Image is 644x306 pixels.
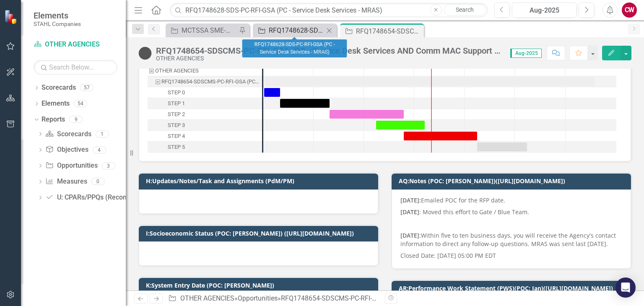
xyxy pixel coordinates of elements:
div: OTHER AGENCIES [148,65,262,76]
div: Task: Start date: 2025-09-08 End date: 2025-10-08 [477,143,527,151]
div: Task: Start date: 2025-05-01 End date: 2025-11-18 [264,77,595,86]
div: STEP 4 [168,131,185,142]
div: Task: Start date: 2025-06-10 End date: 2025-07-25 [148,109,262,120]
button: Aug-2025 [512,3,576,18]
div: Task: Start date: 2025-07-25 End date: 2025-09-08 [404,132,477,140]
h3: AR:Performance Work Statement (PWS)(POC: Jan)([URL][DOMAIN_NAME]) [399,285,627,291]
div: OTHER AGENCIES [156,55,502,62]
h3: H:Updates/Notes/Task and Assignments (PdM/PM) [146,178,374,184]
div: STEP 5 [168,142,185,153]
div: RFQ1748654-SDSCMS-PC-RFI-GSA (PC - Service Desk Services AND Comm MAC Support - MRAS) [161,76,260,87]
div: Task: Start date: 2025-07-08 End date: 2025-08-07 [148,120,262,131]
div: 4 [93,146,106,153]
span: Aug-2025 [510,49,542,58]
h3: I:Socioeconomic Status (POC: [PERSON_NAME]) ([URL][DOMAIN_NAME]) [146,230,374,236]
a: Measures [45,177,87,187]
a: Scorecards [45,130,91,139]
div: 3 [102,162,115,169]
div: STEP 0 [168,87,185,98]
div: Task: Start date: 2025-06-10 End date: 2025-07-25 [330,110,404,119]
a: Reports [42,115,65,124]
div: Task: Start date: 2025-05-11 End date: 2025-06-10 [148,98,262,109]
div: STEP 1 [148,98,262,109]
a: Opportunities [45,161,97,171]
a: OTHER AGENCIES [34,40,117,49]
a: Search [444,4,486,16]
span: Within five to ten business days, you will receive the Agency's contact information to direct any... [400,231,616,248]
strong: [DATE] [400,231,419,239]
p: Closed Date: [DATE] 05:00 PM EDT [400,250,622,260]
a: RFQ1748628-SDS-PC-RFI-GSA (PC - Service Desk Services - MRAS) [255,25,324,36]
div: RFQ1748628-SDS-PC-RFI-GSA (PC - Service Desk Services - MRAS) [269,25,324,36]
img: Tracked [138,47,152,60]
div: Task: Start date: 2025-09-08 End date: 2025-10-08 [148,142,262,153]
div: 54 [74,100,87,107]
div: RFQ1748628-SDS-PC-RFI-GSA (PC - Service Desk Services - MRAS) [242,39,347,57]
a: Objectives [45,145,88,155]
h3: AQ:Notes (POC: [PERSON_NAME])([URL][DOMAIN_NAME]) [399,178,627,184]
div: Task: Start date: 2025-07-08 End date: 2025-08-07 [376,121,425,130]
div: Task: Start date: 2025-07-25 End date: 2025-09-08 [148,131,262,142]
p: : Moved this effort to Gate / Blue Team. [400,206,622,218]
div: Task: Start date: 2025-05-01 End date: 2025-11-18 [148,76,262,87]
input: Search ClearPoint... [170,3,488,18]
a: Opportunities [238,294,278,302]
div: OTHER AGENCIES [155,65,199,76]
a: Scorecards [42,83,76,93]
div: Task: Start date: 2025-05-01 End date: 2025-05-11 [148,87,262,98]
div: 1 [96,130,109,137]
div: STEP 2 [168,109,185,120]
p: Emailed POC for the RFP date. [400,196,622,206]
div: STEP 2 [148,109,262,120]
div: Aug-2025 [515,5,574,16]
small: STAHL Companies [34,21,81,27]
a: Elements [42,99,70,109]
h3: K:System Entry Date (POC: [PERSON_NAME]) [146,282,374,288]
img: ClearPoint Strategy [4,9,19,24]
div: RFQ1748654-SDSCMS-PC-RFI-GSA (PC - Service Desk Services AND Comm MAC Support - MRAS) [148,76,262,87]
div: MCTSSA SME-MCSC-241078 (MARINE CORPS TACTICAL SYSTEMS SUPPORT ACTIVITY SUBJECT MATTER EXPERTS) [182,25,237,36]
div: STEP 4 [148,131,262,142]
span: Elements [34,10,81,21]
div: STEP 3 [168,120,185,131]
div: » » [168,294,379,303]
div: STEP 3 [148,120,262,131]
div: RFQ1748654-SDSCMS-PC-RFI-GSA (PC - Service Desk Services AND Comm MAC Support - MRAS) [356,26,422,36]
a: U: CPARs/PPQs (Recommended T0/T1/T2/T3) [45,193,197,202]
div: RFQ1748654-SDSCMS-PC-RFI-GSA (PC - Service Desk Services AND Comm MAC Support - MRAS) [156,46,502,55]
button: CW [622,3,637,18]
div: Task: OTHER AGENCIES Start date: 2025-05-01 End date: 2025-05-02 [148,65,262,76]
div: STEP 5 [148,142,262,153]
div: RFQ1748654-SDSCMS-PC-RFI-GSA (PC - Service Desk Services AND Comm MAC Support - MRAS) [281,294,570,302]
a: MCTSSA SME-MCSC-241078 (MARINE CORPS TACTICAL SYSTEMS SUPPORT ACTIVITY SUBJECT MATTER EXPERTS) [168,25,237,36]
input: Search Below... [34,60,117,75]
div: 9 [69,116,83,123]
strong: [DATE] [400,208,419,216]
div: STEP 1 [168,98,185,109]
div: Task: Start date: 2025-05-11 End date: 2025-06-10 [280,99,330,108]
div: Task: Start date: 2025-05-01 End date: 2025-05-11 [264,88,280,97]
div: 0 [91,178,105,185]
div: Open Intercom Messenger [615,277,636,298]
strong: [DATE]: [400,196,421,204]
div: 57 [80,84,93,91]
a: OTHER AGENCIES [180,294,234,302]
p: : [400,230,622,250]
div: STEP 0 [148,87,262,98]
